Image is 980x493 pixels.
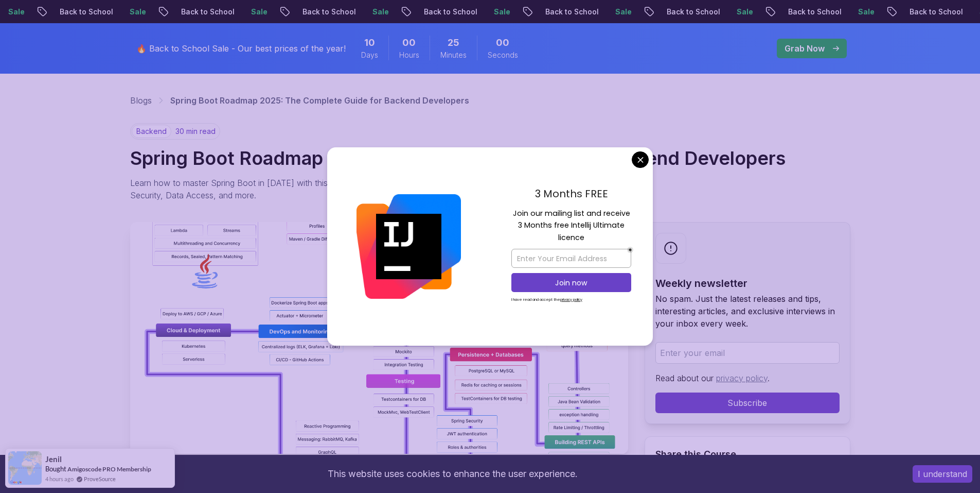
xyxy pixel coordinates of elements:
[67,465,151,473] a: Amigoscode PRO Membership
[447,7,516,17] p: Back to School
[881,7,914,17] p: Sale
[175,126,216,137] p: 30 min read
[45,465,66,473] span: Bought
[689,7,759,17] p: Back to School
[132,125,171,138] p: backend
[8,451,42,485] img: provesource social proof notification image
[655,447,840,462] h2: Share this Course
[204,7,274,17] p: Back to School
[399,50,419,60] span: Hours
[402,36,416,50] span: 0 Hours
[82,7,152,17] p: Back to School
[496,36,509,50] span: 0 Seconds
[395,7,428,17] p: Sale
[152,7,185,17] p: Sale
[170,94,469,107] p: Spring Boot Roadmap 2025: The Complete Guide for Backend Developers
[811,7,881,17] p: Back to School
[716,373,768,383] a: privacy policy
[638,7,671,17] p: Sale
[516,7,549,17] p: Sale
[274,7,307,17] p: Sale
[655,293,840,330] p: No spam. Just the latest releases and tips, interesting articles, and exclusive interviews in you...
[45,474,74,483] span: 4 hours ago
[785,42,825,55] p: Grab Now
[130,177,591,201] p: Learn how to master Spring Boot in [DATE] with this complete roadmap covering Java fundamentals, ...
[325,7,395,17] p: Back to School
[488,50,518,60] span: Seconds
[655,276,840,291] h2: Weekly newsletter
[136,42,346,55] p: 🔥 Back to School Sale - Our best prices of the year!
[759,7,792,17] p: Sale
[130,148,850,168] h1: Spring Boot Roadmap 2025: The Complete Guide for Backend Developers
[364,36,375,50] span: 10 Days
[84,475,116,482] a: ProveSource
[655,372,840,384] p: Read about our .
[8,463,897,485] div: This website uses cookies to enhance the user experience.
[655,342,840,364] input: Enter your email
[568,7,638,17] p: Back to School
[913,465,972,483] button: Accept cookies
[448,36,459,50] span: 25 Minutes
[130,222,628,454] img: Spring Boot Roadmap 2025: The Complete Guide for Backend Developers thumbnail
[130,94,152,107] a: Blogs
[655,393,840,413] button: Subscribe
[440,50,467,60] span: Minutes
[361,50,378,60] span: Days
[31,7,64,17] p: Sale
[45,455,62,464] span: Jenil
